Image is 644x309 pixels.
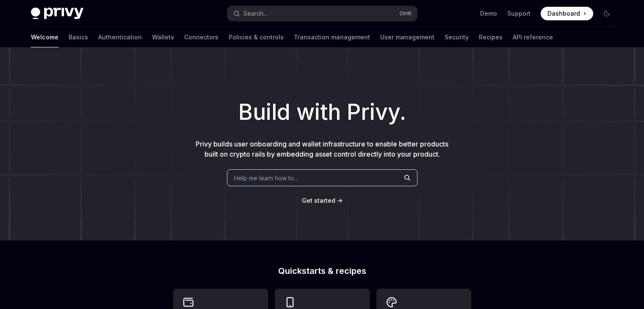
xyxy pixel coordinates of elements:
[152,27,174,47] a: Wallets
[184,27,218,47] a: Connectors
[507,9,531,18] a: Support
[31,27,58,47] a: Welcome
[227,6,417,21] button: Search...CtrlK
[541,7,593,20] a: Dashboard
[196,140,448,158] span: Privy builds user onboarding and wallet infrastructure to enable better products built on crypto ...
[31,8,83,19] img: dark logo
[480,9,497,18] a: Demo
[243,8,267,19] div: Search...
[302,196,335,205] a: Get started
[229,27,284,47] a: Policies & controls
[600,7,614,20] button: Toggle dark mode
[445,27,469,47] a: Security
[14,96,630,129] h1: Build with Privy.
[69,27,88,47] a: Basics
[173,267,471,275] h2: Quickstarts & recipes
[98,27,142,47] a: Authentication
[294,27,370,47] a: Transaction management
[479,27,503,47] a: Recipes
[399,10,412,17] span: Ctrl K
[380,27,434,47] a: User management
[547,9,580,18] span: Dashboard
[234,174,299,182] span: Help me learn how to…
[302,197,335,204] span: Get started
[513,27,553,47] a: API reference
